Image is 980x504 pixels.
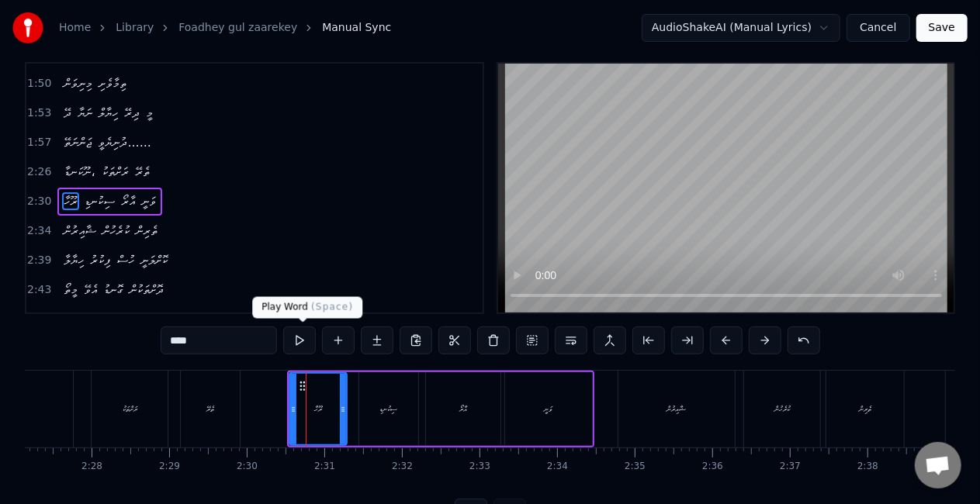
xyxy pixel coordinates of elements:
[27,135,51,150] span: 1:57
[702,461,723,473] div: 2:36
[88,251,113,269] span: ފިކުރު
[62,192,79,210] span: ރޫހާ
[62,222,98,240] span: ޝާއިރުން
[780,461,801,473] div: 2:37
[116,20,154,36] a: Library
[116,251,136,269] span: ހުސް
[97,74,128,92] span: ތިމާވެށި
[144,104,154,122] span: މީ
[252,297,362,319] div: Play Word
[62,310,86,328] span: ތާހިރު
[82,192,116,210] span: ސިކުނޑި
[62,163,96,181] span: ނޫކަނޑާ،
[123,403,137,415] div: ރަށްތަކު
[27,253,51,268] span: 2:39
[81,461,102,473] div: 2:28
[62,251,85,269] span: ހިޔާލާ
[667,403,687,415] div: ޝާއިރުން
[547,461,568,473] div: 2:34
[128,281,165,299] span: ދޮށްތަކުން
[139,251,169,269] span: ކޮށްލަނީ
[159,461,180,473] div: 2:29
[27,223,51,239] span: 2:34
[12,12,43,43] img: youka
[82,281,99,299] span: އެވޭ
[469,461,490,473] div: 2:33
[311,302,353,312] span: ( Space )
[774,403,790,415] div: ކުރެހުން
[27,105,51,121] span: 1:53
[62,133,93,151] span: ޖަންނަތޭ
[847,14,909,42] button: Cancel
[27,76,51,91] span: 1:50
[62,104,73,122] span: ދޭ
[133,163,151,181] span: ތެރޭ
[322,20,391,36] span: Manual Sync
[100,163,130,181] span: ރަށްތަކު
[379,403,397,415] div: ސިކުނޑި
[62,74,94,92] span: މިނިވަން
[915,442,961,488] div: Open chat
[119,192,137,210] span: އާރޯ
[27,312,51,327] span: 2:47
[96,133,153,151] span: ދުނިޔެވީ......
[97,104,119,122] span: ހިޔާލް
[206,403,214,415] div: ތެރޭ
[625,461,646,473] div: 2:35
[27,282,51,298] span: 2:43
[314,461,335,473] div: 2:31
[857,461,878,473] div: 2:38
[101,222,131,240] span: ކުރެހުން
[916,14,968,42] button: Save
[76,104,94,122] span: ނަޔާ
[89,310,106,328] span: ކަމޭ
[459,403,467,415] div: އާރޯ
[4,461,25,473] div: 2:27
[237,461,258,473] div: 2:30
[859,403,871,415] div: ތެރިން
[62,281,79,299] span: މީތޯ
[27,164,51,180] span: 2:26
[140,192,158,210] span: ވަނީ
[102,281,125,299] span: ގޮނޑު
[314,403,322,415] div: ރޫހާ
[123,104,141,122] span: ދިރޭ
[178,20,297,36] a: Foadhey gul zaarekey
[134,222,159,240] span: ތެރިން
[392,461,413,473] div: 2:32
[27,194,51,209] span: 2:30
[59,20,391,36] nav: breadcrumb
[545,403,553,415] div: ވަނީ
[109,310,140,328] span: ފިތުރަތީ
[59,20,91,36] a: Home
